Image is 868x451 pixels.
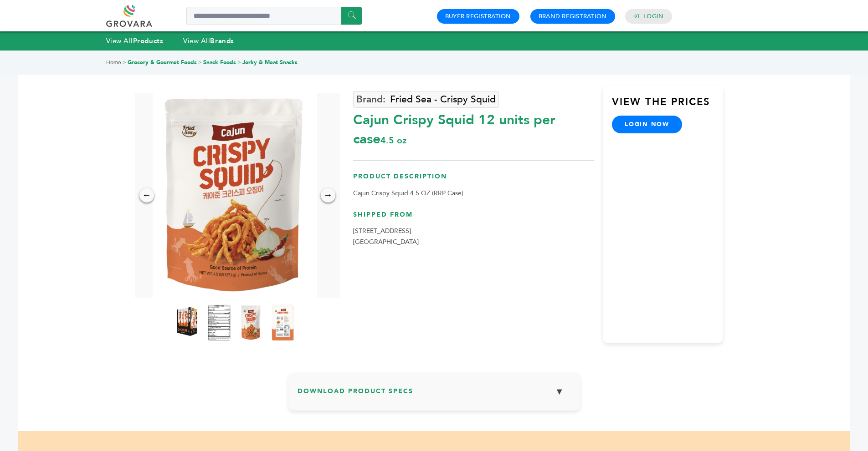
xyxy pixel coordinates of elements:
a: login now [612,116,682,133]
img: Cajun Crispy Squid 12 units per case 4.5 oz [240,304,262,341]
h3: Product Description [353,172,594,188]
p: [STREET_ADDRESS] [GEOGRAPHIC_DATA] [353,226,594,248]
span: > [198,59,202,66]
div: Cajun Crispy Squid 12 units per case [353,106,594,149]
h3: Download Product Specs [298,382,571,408]
a: Grocery & Gourmet Foods [128,59,197,66]
a: Snack Foods [203,59,236,66]
img: Cajun Crispy Squid 12 units per case 4.5 oz Nutrition Info [208,304,231,341]
a: Login [643,12,663,20]
img: Cajun Crispy Squid 12 units per case 4.5 oz Product Label [176,304,199,341]
a: Brand Registration [539,12,607,20]
span: > [123,59,126,66]
a: Buyer Registration [445,12,511,20]
span: 4.5 oz [380,134,406,147]
strong: Brands [210,36,234,46]
img: Cajun Crispy Squid 12 units per case 4.5 oz [272,304,294,341]
a: Home [106,59,121,66]
h3: View the Prices [612,95,723,116]
a: View AllProducts [106,36,164,46]
div: ← [139,188,154,203]
span: > [237,59,241,66]
h3: Shipped From [353,210,594,226]
img: Cajun Crispy Squid 12 units per case 4.5 oz [153,93,317,298]
p: Cajun Crispy Squid 4.5 OZ (RRP Case) [353,188,594,199]
button: ▼ [548,382,571,401]
a: Jerky & Meat Snacks [242,59,298,66]
div: → [321,188,335,203]
input: Search a product or brand... [186,7,362,25]
a: View AllBrands [183,36,234,46]
strong: Products [133,36,163,46]
a: Fried Sea - Crispy Squid [353,91,499,108]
